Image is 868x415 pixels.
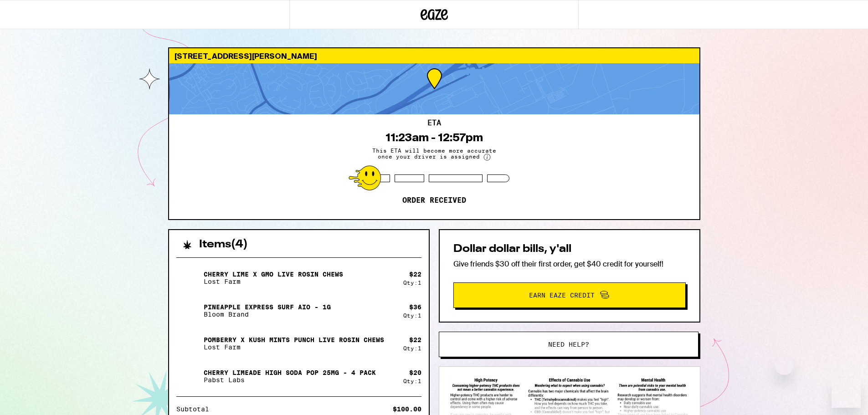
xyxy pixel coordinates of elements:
[176,331,202,356] img: Pomberry x Kush Mints Punch Live Rosin Chews
[176,298,202,323] img: Pineapple Express Surf AIO - 1g
[176,265,202,291] img: Cherry Lime x GMO Live Rosin Chews
[204,376,376,384] p: Pabst Labs
[204,271,343,278] p: Cherry Lime x GMO Live Rosin Chews
[176,364,202,389] img: Cherry Limeade High Soda Pop 25mg - 4 Pack
[199,239,248,250] h2: Items ( 4 )
[176,406,216,412] div: Subtotal
[439,332,699,357] button: Need help?
[403,313,421,318] div: Qty: 1
[409,336,421,343] div: $ 22
[204,278,343,285] p: Lost Farm
[427,119,441,127] h2: ETA
[529,292,595,298] span: Earn Eaze Credit
[409,369,421,376] div: $ 20
[403,378,421,384] div: Qty: 1
[832,379,861,408] iframe: Button to launch messaging window
[385,131,483,144] div: 11:23am - 12:57pm
[366,148,503,161] span: This ETA will become more accurate once your driver is assigned
[409,271,421,278] div: $ 22
[409,303,421,311] div: $ 36
[775,357,793,375] iframe: Close message
[204,311,331,318] p: Bloom Brand
[403,345,421,351] div: Qty: 1
[204,369,376,376] p: Cherry Limeade High Soda Pop 25mg - 4 Pack
[548,341,589,348] span: Need help?
[169,48,699,63] div: [STREET_ADDRESS][PERSON_NAME]
[204,336,384,343] p: Pomberry x Kush Mints Punch Live Rosin Chews
[393,406,421,412] div: $100.00
[204,343,384,351] p: Lost Farm
[204,303,331,311] p: Pineapple Express Surf AIO - 1g
[453,244,686,255] h2: Dollar dollar bills, y'all
[453,282,686,308] button: Earn Eaze Credit
[402,196,466,205] p: Order received
[403,280,421,286] div: Qty: 1
[453,259,686,269] p: Give friends $30 off their first order, get $40 credit for yourself!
